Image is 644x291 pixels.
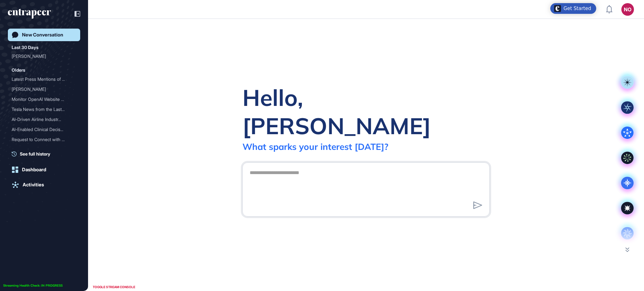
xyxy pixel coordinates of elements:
[242,141,388,152] div: What sparks your interest [DATE]?
[621,3,634,16] button: NO
[12,145,76,155] div: Reese
[554,5,561,12] img: launcher-image-alternative-text
[242,83,490,140] div: Hello, [PERSON_NAME]
[12,74,76,84] div: Latest Press Mentions of OpenAI
[12,104,71,114] div: Tesla News from the Last ...
[550,3,596,14] div: Open Get Started checklist
[12,44,38,51] div: Last 30 Days
[12,124,76,135] div: AI-Enabled Clinical Decision Support Software for Infectious Disease Screening and AMR Program
[12,74,71,84] div: Latest Press Mentions of ...
[12,135,76,145] div: Request to Connect with Curie
[12,66,25,74] div: Olders
[8,29,80,41] a: New Conversation
[8,178,80,191] a: Activities
[12,145,71,155] div: [PERSON_NAME]
[12,135,71,145] div: Request to Connect with C...
[23,182,44,188] div: Activities
[12,114,76,124] div: AI-Driven Airline Industry Updates
[563,5,591,12] div: Get Started
[22,32,63,38] div: New Conversation
[12,84,71,94] div: [PERSON_NAME]
[12,51,71,61] div: [PERSON_NAME]
[91,283,137,291] div: TOGGLE STREAM CONSOLE
[12,94,71,104] div: Monitor OpenAI Website Ac...
[12,94,76,104] div: Monitor OpenAI Website Activity
[8,9,51,19] div: entrapeer-logo
[20,151,50,157] span: See full history
[12,84,76,94] div: Reese
[12,114,71,124] div: AI-Driven Airline Industr...
[8,163,80,176] a: Dashboard
[12,51,76,61] div: Curie
[12,124,71,135] div: AI-Enabled Clinical Decis...
[22,167,46,173] div: Dashboard
[12,104,76,114] div: Tesla News from the Last Two Weeks
[12,151,80,157] a: See full history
